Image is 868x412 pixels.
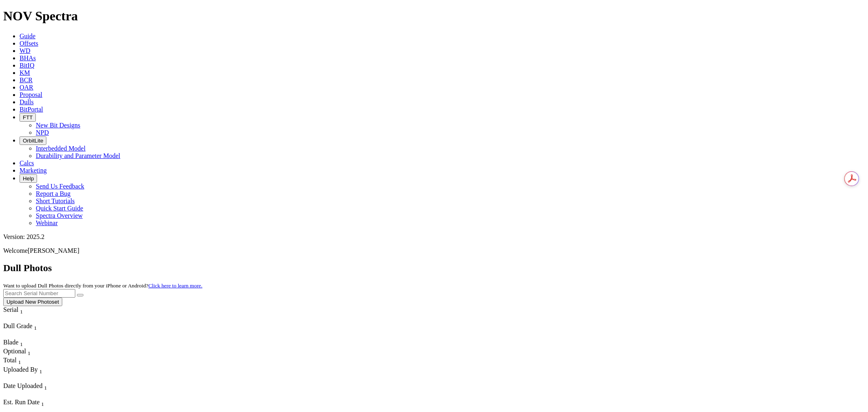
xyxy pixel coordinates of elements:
div: Sort None [3,366,97,382]
a: NPD [36,129,49,136]
div: Blade Sort None [3,339,32,348]
a: Durability and Parameter Model [36,152,120,159]
div: Version: 2025.2 [3,233,865,241]
sub: 1 [20,309,23,315]
div: Est. Run Date Sort None [3,399,60,408]
sub: 1 [18,359,21,366]
a: BHAs [20,55,36,61]
span: Sort None [28,348,31,355]
div: Sort None [3,306,38,322]
span: Help [23,175,34,182]
sub: 1 [20,341,23,347]
span: Serial [3,306,18,313]
a: Dulls [20,99,34,105]
div: Column Menu [3,331,60,339]
div: Total Sort None [3,357,32,366]
span: Sort None [20,306,23,313]
span: [PERSON_NAME] [28,247,79,254]
a: Webinar [36,219,58,226]
a: KM [20,69,30,76]
div: Column Menu [3,375,97,382]
span: Date Uploaded [3,382,42,389]
p: Welcome [3,247,865,254]
div: Column Menu [3,315,38,322]
a: Click here to learn more. [149,283,203,289]
span: Sort None [20,339,23,346]
a: Calcs [20,160,34,167]
h1: NOV Spectra [3,9,865,24]
span: Total [3,357,17,364]
div: Sort None [3,382,64,399]
div: Uploaded By Sort None [3,366,97,375]
div: Sort None [3,339,32,348]
a: OAR [20,84,33,91]
sub: 1 [41,401,44,407]
a: Interbedded Model [36,145,85,152]
span: Sort None [34,322,37,329]
div: Dull Grade Sort None [3,322,60,331]
sub: 1 [34,325,37,331]
sub: 1 [39,368,42,375]
span: FTT [23,114,33,121]
a: Offsets [20,40,38,47]
sub: 1 [44,385,47,391]
a: New Bit Designs [36,122,80,129]
span: Dull Grade [3,322,33,329]
div: Sort None [3,357,32,366]
button: OrbitLite [20,136,46,145]
div: Column Menu [3,391,64,399]
div: Optional Sort None [3,348,32,357]
button: Help [20,174,37,183]
a: BitIQ [20,62,34,69]
div: Sort None [3,322,60,339]
div: Serial Sort None [3,306,38,315]
span: Uploaded By [3,366,38,373]
button: FTT [20,113,36,122]
span: Sort None [39,366,42,373]
h2: Dull Photos [3,263,865,274]
span: Blade [3,339,18,346]
a: Marketing [20,167,47,174]
a: BCR [20,77,33,83]
span: Sort None [41,399,44,405]
span: Sort None [44,382,47,389]
input: Search Serial Number [3,289,75,298]
a: Send Us Feedback [36,183,84,190]
a: Spectra Overview [36,212,83,219]
span: Optional [3,348,26,355]
a: WD [20,47,31,54]
span: OrbitLite [23,138,43,144]
a: BitPortal [20,106,43,113]
a: Guide [20,33,35,39]
small: Want to upload Dull Photos directly from your iPhone or Android? [3,283,202,289]
span: Sort None [18,357,21,364]
a: Short Tutorials [36,197,75,204]
div: Date Uploaded Sort None [3,382,64,391]
a: Quick Start Guide [36,205,83,212]
a: Report a Bug [36,190,70,197]
sub: 1 [28,350,31,356]
span: Est. Run Date [3,399,39,405]
div: Sort None [3,348,32,357]
a: Proposal [20,91,42,98]
button: Upload New Photoset [3,298,62,306]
